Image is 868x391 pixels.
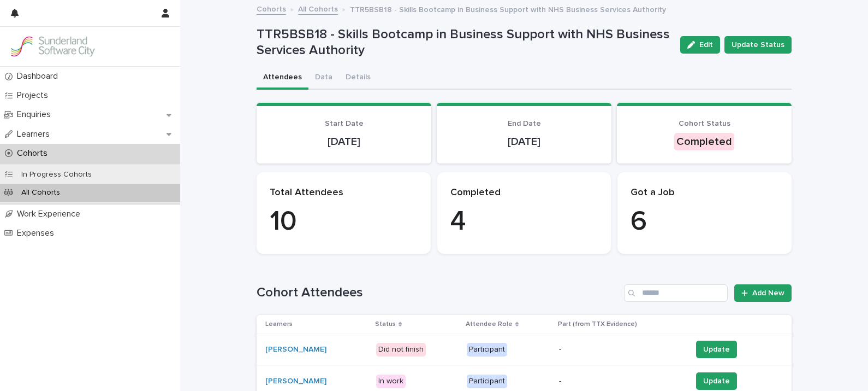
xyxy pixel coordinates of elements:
p: 4 [450,206,598,238]
input: Search [624,284,728,302]
div: Participant [467,375,507,388]
span: Update [703,344,730,355]
p: 6 [631,206,778,238]
p: Projects [13,90,57,101]
button: Data [308,67,339,90]
div: In work [376,375,406,388]
button: Update [696,341,737,358]
p: All Cohorts [13,188,69,197]
p: [DATE] [450,135,598,148]
button: Edit [680,36,720,54]
p: TTR5BSB18 - Skills Bootcamp in Business Support with NHS Business Services Authority [257,27,671,59]
p: Dashboard [13,71,67,81]
button: Update Status [724,36,792,54]
p: Learners [13,129,58,139]
button: Attendees [257,67,308,90]
a: Cohorts [257,2,286,15]
span: Start Date [325,120,364,127]
p: TTR5BSB18 - Skills Bootcamp in Business Support with NHS Business Services Authority [350,3,666,15]
span: Cohort Status [679,120,730,127]
p: Attendee Role [466,318,513,330]
a: [PERSON_NAME] [265,377,326,386]
a: All Cohorts [298,2,338,15]
span: Add New [752,289,784,297]
tr: [PERSON_NAME] Did not finishParticipant-Update [257,334,792,365]
a: Add New [734,284,792,302]
img: GVzBcg19RCOYju8xzymn [9,36,96,57]
h1: Cohort Attendees [257,285,620,301]
span: Edit [699,41,713,49]
p: Got a Job [631,187,778,199]
p: Expenses [13,228,63,238]
div: Completed [674,133,734,150]
p: Learners [265,318,293,330]
div: Participant [467,343,507,357]
p: - [559,377,683,386]
div: Did not finish [376,343,426,357]
span: Update [703,376,730,387]
p: Completed [450,187,598,199]
p: In Progress Cohorts [13,170,100,179]
button: Details [339,67,377,90]
p: 10 [270,206,418,238]
button: Update [696,372,737,390]
span: Update Status [732,39,784,50]
span: End Date [508,120,541,127]
p: Work Experience [13,209,89,219]
p: Status [375,318,396,330]
p: [DATE] [270,135,418,148]
p: Enquiries [13,109,60,120]
a: [PERSON_NAME] [265,345,326,354]
p: Total Attendees [270,187,418,199]
p: Cohorts [13,148,56,159]
p: - [559,345,683,354]
p: Part (from TTX Evidence) [558,318,637,330]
